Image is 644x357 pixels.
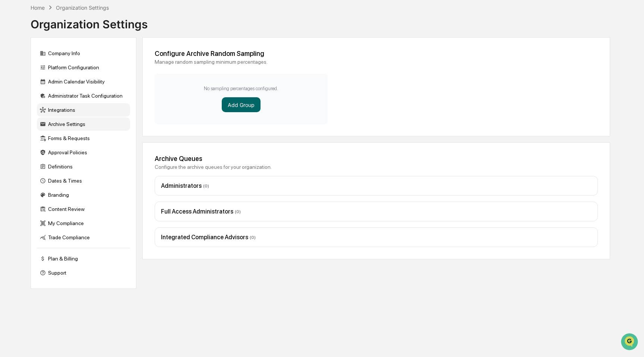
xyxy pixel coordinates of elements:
div: Definitions [37,160,130,173]
span: Preclearance [15,94,48,101]
img: 1746055101610-c473b297-6a78-478c-a979-82029cc54cd1 [7,57,21,70]
div: Configure the archive queues for your organization. [155,164,598,170]
div: Integrations [37,103,130,117]
div: Company Info [37,47,130,60]
a: Powered byPylon [53,126,90,132]
div: Support [37,266,130,279]
button: Add Group [222,97,261,112]
div: Manage random sampling minimum percentages. [155,59,598,65]
span: ( 0 ) [250,235,256,240]
div: 🔎 [7,109,13,115]
div: Configure Archive Random Sampling [155,50,598,57]
div: Administrators [161,182,591,189]
div: 🖐️ [7,95,13,101]
span: ( 0 ) [235,209,241,214]
div: Organization Settings [56,4,109,11]
a: 🖐️Preclearance [4,91,51,104]
div: Plan & Billing [37,252,130,265]
div: Platform Configuration [37,61,130,74]
div: Integrated Compliance Advisors [161,234,591,241]
div: Full Access Administrators [161,208,591,215]
div: Archive Settings [37,117,130,131]
div: Content Review [37,202,130,216]
div: Home [31,4,45,11]
span: Attestations [61,94,92,101]
div: We're available if you need us! [25,64,94,70]
span: Data Lookup [15,108,47,116]
button: Start new chat [127,59,136,68]
div: Organization Settings [31,12,148,31]
span: ( 0 ) [203,183,209,189]
div: Admin Calendar Visibility [37,75,130,88]
div: Trade Compliance [37,231,130,244]
div: My Compliance [37,217,130,230]
div: Approval Policies [37,146,130,159]
p: No sampling percentages configured. [204,86,278,91]
iframe: Open customer support [620,332,640,353]
span: Pylon [74,126,90,132]
a: 🗄️Attestations [51,91,95,104]
div: Start new chat [25,57,122,64]
div: Archive Queues [155,155,598,162]
p: How can we help? [7,16,136,28]
a: 🔎Data Lookup [4,105,50,119]
div: Administrator Task Configuration [37,89,130,102]
div: 🗄️ [54,95,60,101]
div: Forms & Requests [37,132,130,145]
div: Dates & Times [37,174,130,187]
div: Branding [37,188,130,202]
